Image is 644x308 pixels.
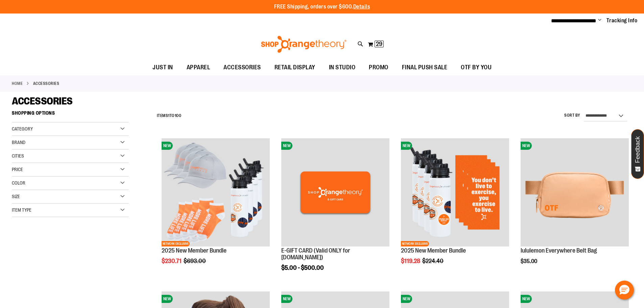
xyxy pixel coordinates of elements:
[274,3,370,11] p: FREE Shipping, orders over $600.
[395,60,454,75] a: FINAL PUSH SALE
[461,60,492,75] span: OTF BY YOU
[376,41,382,47] span: 29
[329,60,356,75] span: IN STUDIO
[12,167,23,172] span: Price
[521,258,538,264] span: $35.00
[162,138,270,246] img: 2025 New Member Bundle
[401,138,509,247] a: 2025 New Member BundleNEWNETWORK EXCLUSIVE
[168,113,170,118] span: 1
[369,60,388,75] span: PROMO
[12,80,23,87] a: Home
[223,60,261,75] span: ACCESSORIES
[635,136,641,163] span: Feedback
[281,142,292,150] span: NEW
[521,247,597,254] a: lululemon Everywhere Belt Bag
[157,111,182,121] h2: Items to
[281,138,389,246] img: E-GIFT CARD (Valid ONLY for ShopOrangetheory.com)
[422,258,445,264] span: $224.40
[521,295,532,303] span: NEW
[180,60,217,75] a: APPAREL
[322,60,362,75] a: IN STUDIO
[12,126,33,132] span: Category
[162,247,226,254] a: 2025 New Member Bundle
[398,135,512,282] div: product
[401,295,412,303] span: NEW
[517,135,632,282] div: product
[401,247,466,254] a: 2025 New Member Bundle
[521,138,629,247] a: lululemon Everywhere Belt Bag NEW
[401,138,509,246] img: 2025 New Member Bundle
[401,258,421,264] span: $119.28
[353,4,370,10] a: Details
[281,247,350,261] a: E-GIFT CARD (Valid ONLY for [DOMAIN_NAME])
[281,138,389,247] a: E-GIFT CARD (Valid ONLY for ShopOrangetheory.com)NEW
[12,107,129,122] strong: Shopping Options
[33,80,59,87] strong: ACCESSORIES
[281,295,292,303] span: NEW
[162,138,270,247] a: 2025 New Member BundleNEWNETWORK EXCLUSIVE
[401,142,412,150] span: NEW
[12,140,25,145] span: Brand
[146,60,180,75] a: JUST IN
[281,264,324,271] span: $5.00 - $500.00
[162,258,183,264] span: $230.71
[152,60,173,75] span: JUST IN
[362,60,395,75] a: PROMO
[184,258,207,264] span: $693.00
[521,142,532,150] span: NEW
[598,17,601,24] button: Account menu
[187,60,210,75] span: APPAREL
[162,241,190,246] span: NETWORK EXCLUSIVE
[454,60,498,75] a: OTF BY YOU
[12,194,20,199] span: Size
[631,129,644,179] button: Feedback - Show survey
[564,113,580,118] label: Sort By
[275,60,315,75] span: RETAIL DISPLAY
[158,135,273,282] div: product
[12,207,31,213] span: Item Type
[402,60,448,75] span: FINAL PUSH SALE
[162,295,173,303] span: NEW
[260,36,348,53] img: Shop Orangetheory
[217,60,268,75] a: ACCESSORIES
[606,17,638,24] a: Tracking Info
[278,135,393,288] div: product
[521,138,629,246] img: lululemon Everywhere Belt Bag
[12,153,24,159] span: Cities
[401,241,429,246] span: NETWORK EXCLUSIVE
[12,95,73,107] span: ACCESSORIES
[12,180,25,186] span: Color
[175,113,182,118] span: 100
[162,142,173,150] span: NEW
[268,60,322,75] a: RETAIL DISPLAY
[615,281,634,300] button: Hello, have a question? Let’s chat.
